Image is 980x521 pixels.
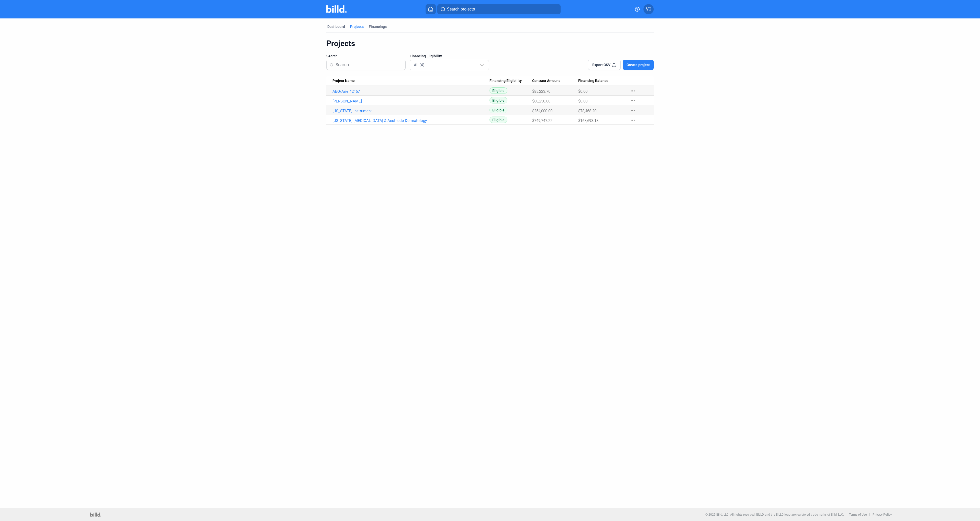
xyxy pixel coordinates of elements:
[643,4,654,14] button: VC
[578,79,625,83] div: Financing Balance
[489,87,507,94] span: Eligible
[578,99,587,103] span: $0.00
[437,4,561,14] button: Search projects
[592,62,610,67] span: Export CSV
[326,5,347,13] img: Billd Company Logo
[332,89,489,94] a: AEO/Arie #2157
[489,107,507,113] span: Eligible
[532,89,550,94] span: $85,223.70
[849,513,867,516] b: Terms of Use
[630,98,636,104] mat-icon: more_horiz
[532,79,578,83] div: Contract Amount
[578,109,596,113] span: $78,468.20
[332,99,489,103] a: [PERSON_NAME]
[532,109,552,113] span: $254,000.00
[410,54,442,59] span: Financing Eligibility
[414,62,425,67] mat-select-trigger: All (4)
[578,118,598,123] span: $168,693.13
[630,88,636,94] mat-icon: more_horiz
[578,79,608,83] span: Financing Balance
[873,513,892,516] b: Privacy Policy
[532,79,560,83] span: Contract Amount
[90,513,101,517] img: logo
[588,60,621,70] button: Export CSV
[489,79,522,83] span: Financing Eligibility
[326,39,654,48] div: Projects
[332,79,355,83] span: Project Name
[627,62,650,67] span: Create project
[705,513,844,516] p: © 2025 Billd, LLC. All rights reserved. BILLD and the BILLD logo are registered trademarks of Bil...
[447,6,475,12] span: Search projects
[646,6,651,12] span: VC
[350,24,364,29] div: Projects
[369,24,387,29] div: Financings
[332,118,489,123] a: [US_STATE] [MEDICAL_DATA] & Aesthetic Dermatology
[578,89,587,94] span: $0.00
[326,54,338,59] span: Search
[630,107,636,113] mat-icon: more_horiz
[489,117,507,123] span: Eligible
[532,118,552,123] span: $749,747.22
[630,117,636,123] mat-icon: more_horiz
[332,79,489,83] div: Project Name
[327,24,345,29] div: Dashboard
[489,97,507,103] span: Eligible
[532,99,550,103] span: $60,250.00
[489,79,532,83] div: Financing Eligibility
[332,109,489,113] a: [US_STATE] Instrument
[336,59,402,70] input: Search
[623,60,654,70] button: Create project
[869,513,870,516] p: |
